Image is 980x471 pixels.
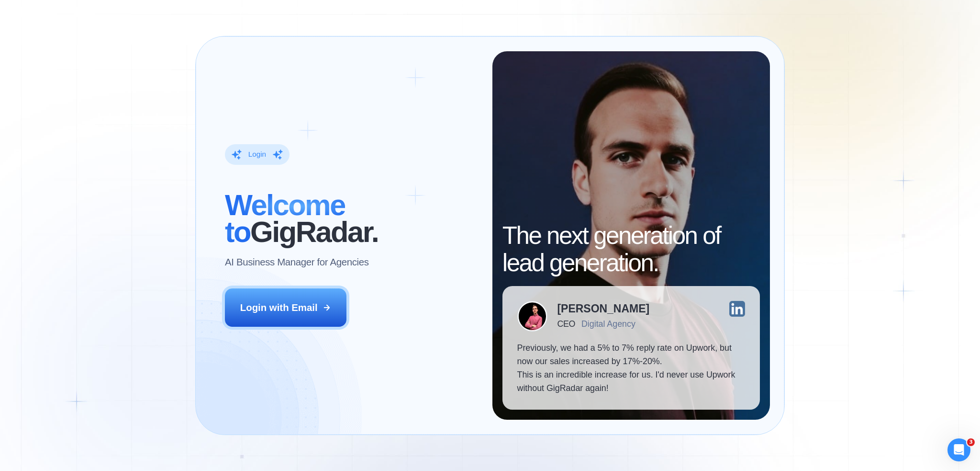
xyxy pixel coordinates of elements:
span: Welcome to [225,188,345,248]
div: Login with Email [240,301,318,314]
div: Login [248,149,266,159]
iframe: Intercom live chat [947,438,970,461]
div: [PERSON_NAME] [557,303,649,314]
h2: ‍ GigRadar. [225,192,478,246]
button: Login with Email [225,288,346,326]
h2: The next generation of lead generation. [502,222,760,276]
p: AI Business Manager for Agencies [225,255,368,269]
div: CEO [557,319,575,329]
p: Previously, we had a 5% to 7% reply rate on Upwork, but now our sales increased by 17%-20%. This ... [517,341,746,395]
span: 3 [967,438,975,446]
div: Digital Agency [581,319,635,329]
